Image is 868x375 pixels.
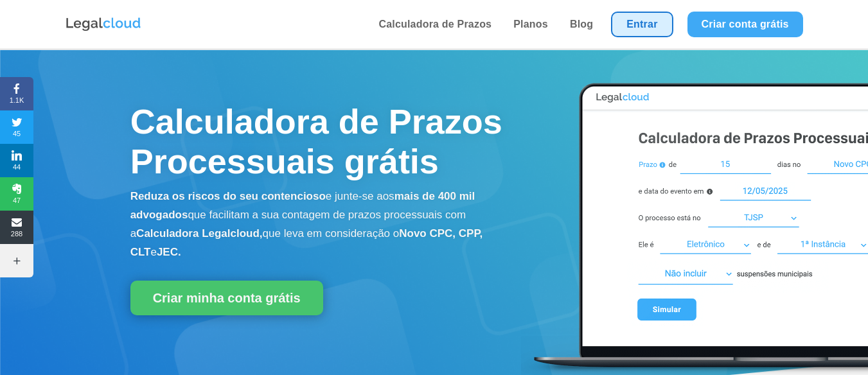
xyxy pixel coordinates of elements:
[130,187,521,261] p: e junte-se aos que facilitam a sua contagem de prazos processuais com a que leva em consideração o e
[130,281,323,315] a: Criar minha conta grátis
[136,227,263,240] b: Calculadora Legalcloud,
[130,102,502,180] span: Calculadora de Prazos Processuais grátis
[130,190,326,202] b: Reduza os riscos do seu contencioso
[687,12,803,37] a: Criar conta grátis
[130,227,483,258] b: Novo CPC, CPP, CLT
[65,16,142,33] img: Logo da Legalcloud
[130,190,475,221] b: mais de 400 mil advogados
[157,246,181,258] b: JEC.
[611,12,673,37] a: Entrar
